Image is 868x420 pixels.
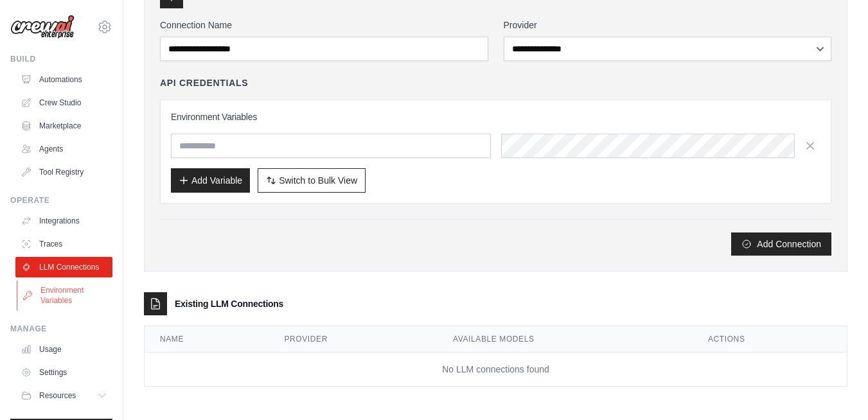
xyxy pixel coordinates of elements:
[15,116,112,136] a: Marketplace
[279,174,357,187] span: Switch to Bulk View
[10,324,112,334] div: Manage
[15,211,112,231] a: Integrations
[15,339,112,360] a: Usage
[160,19,488,31] label: Connection Name
[10,195,112,206] div: Operate
[504,19,832,31] label: Provider
[15,139,112,159] a: Agents
[731,232,831,256] button: Add Connection
[438,326,693,353] th: Available Models
[258,168,366,193] button: Switch to Bulk View
[10,15,75,39] img: Logo
[269,326,438,353] th: Provider
[175,297,283,310] h3: Existing LLM Connections
[15,257,112,277] a: LLM Connections
[171,110,820,123] h3: Environment Variables
[15,385,112,406] button: Resources
[693,326,847,353] th: Actions
[171,168,250,193] button: Add Variable
[17,280,114,311] a: Environment Variables
[145,326,269,353] th: Name
[15,69,112,90] a: Automations
[15,92,112,113] a: Crew Studio
[145,353,847,387] td: No LLM connections found
[15,234,112,254] a: Traces
[160,76,248,89] h4: API Credentials
[15,362,112,383] a: Settings
[39,390,76,401] span: Resources
[15,162,112,182] a: Tool Registry
[10,54,112,64] div: Build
